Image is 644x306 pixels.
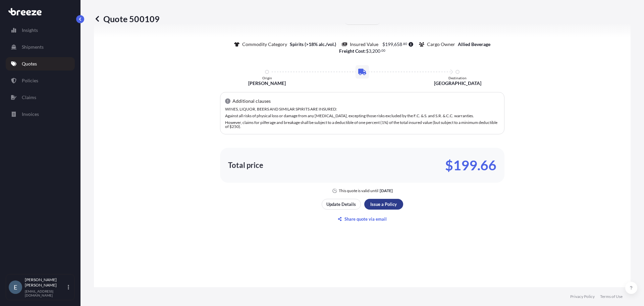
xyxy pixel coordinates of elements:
[242,41,287,48] p: Commodity Category
[339,188,378,193] p: This quote is valid until
[364,199,403,210] button: Issue a Policy
[394,42,402,47] span: 658
[225,107,499,111] p: WINES, LIQUOR, BEERS AND SIMILAR SPIRITS ARE INSURED:
[22,44,44,50] p: Shipments
[25,289,66,297] p: [EMAIL_ADDRESS][DOMAIN_NAME]
[22,27,38,34] p: Insights
[6,91,75,104] a: Claims
[600,294,623,299] a: Terms of Use
[228,162,263,169] p: Total price
[25,277,66,288] p: [PERSON_NAME] [PERSON_NAME]
[22,77,38,84] p: Policies
[403,43,407,45] span: 80
[448,76,467,80] p: Destination
[402,43,403,45] span: .
[344,216,387,222] p: Share quote via email
[6,57,75,71] a: Quotes
[427,41,455,48] p: Cargo Owner
[290,41,336,48] p: Spirits (>18% alc./vol.)
[382,42,385,47] span: $
[322,214,403,224] button: Share quote via email
[372,49,380,53] span: 200
[458,41,490,48] p: Allied Beverage
[326,201,356,208] p: Update Details
[262,76,272,80] p: Origin
[381,49,385,52] span: 00
[381,49,381,52] span: .
[570,294,595,299] a: Privacy Policy
[6,107,75,121] a: Invoices
[339,48,386,54] p: :
[322,199,361,210] button: Update Details
[225,114,499,118] p: Against all risks of physical loss or damage from any [MEDICAL_DATA], excepting those risks exclu...
[393,42,394,47] span: ,
[6,40,75,54] a: Shipments
[14,284,17,291] span: E
[94,13,160,24] p: Quote 500109
[248,80,286,87] p: [PERSON_NAME]
[445,160,496,171] p: $199.66
[370,201,397,208] p: Issue a Policy
[339,48,365,54] b: Freight Cost
[22,60,37,67] p: Quotes
[350,41,378,48] p: Insured Value
[22,111,39,118] p: Invoices
[232,98,271,104] p: Additional clauses
[6,74,75,87] a: Policies
[380,188,393,193] p: [DATE]
[22,94,36,101] p: Claims
[366,49,369,53] span: $
[369,49,371,53] span: 3
[385,42,393,47] span: 199
[6,24,75,37] a: Insights
[225,121,499,129] p: However, claims for pilferage and breakage shall be subject to a deductible of one percent (1%) o...
[434,80,481,87] p: [GEOGRAPHIC_DATA]
[371,49,372,53] span: ,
